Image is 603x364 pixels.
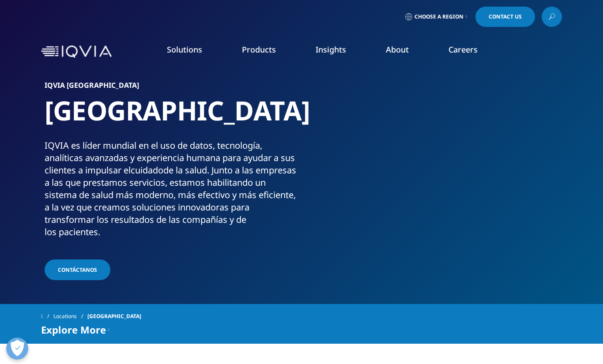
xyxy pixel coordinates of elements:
a: Contáctanos [45,259,110,280]
img: 103_brainstorm-on-glass-window.jpg [323,82,559,258]
span: [GEOGRAPHIC_DATA] [87,308,141,324]
a: Insights [316,44,346,55]
h1: [GEOGRAPHIC_DATA] [45,94,298,139]
a: Contact Us [475,7,535,27]
a: Locations [53,308,87,324]
span: Explore More [41,324,106,335]
a: Solutions [167,44,202,55]
button: Abrir preferencias [6,338,28,360]
span: Contact Us [489,14,522,19]
span: Choose a Region [415,13,464,20]
span: Contáctanos [58,266,97,274]
span: cuidado [131,164,163,176]
nav: Primary [115,31,562,72]
a: About [386,44,409,55]
a: Products [242,44,276,55]
a: Careers [448,44,478,55]
h6: IQVIA [GEOGRAPHIC_DATA] [45,82,298,94]
p: IQVIA es líder mundial en el uso de datos, tecnología, analíticas avanzadas y experiencia humana ... [45,139,298,244]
